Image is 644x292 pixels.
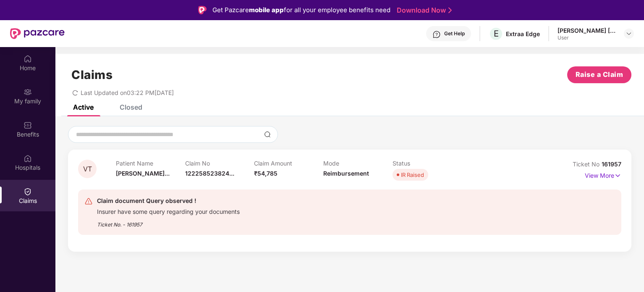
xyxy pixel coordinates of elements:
[120,103,142,111] div: Closed
[72,89,78,96] span: redo
[73,103,94,111] div: Active
[393,160,462,167] p: Status
[254,170,277,177] span: ₹54,785
[506,30,540,38] div: Extraa Edge
[323,170,369,177] span: Reimbursement
[185,170,234,177] span: 122258523824...
[249,6,284,14] strong: mobile app
[24,121,32,129] img: svg+xml;base64,PHN2ZyBpZD0iQmVuZWZpdHMiIHhtbG5zPSJodHRwOi8vd3d3LnczLm9yZy8yMDAwL3N2ZyIgd2lkdGg9Ij...
[494,29,499,39] span: E
[401,171,424,179] div: IR Raised
[573,160,602,168] span: Ticket No
[576,69,623,80] span: Raise a Claim
[10,28,65,39] img: New Pazcare Logo
[24,154,32,163] img: svg+xml;base64,PHN2ZyBpZD0iSG9zcGl0YWxzIiB4bWxucz0iaHR0cDovL3d3dy53My5vcmcvMjAwMC9zdmciIHdpZHRoPS...
[116,170,170,177] span: [PERSON_NAME]...
[558,26,616,34] div: [PERSON_NAME] [PERSON_NAME]
[84,197,93,205] img: svg+xml;base64,PHN2ZyB4bWxucz0iaHR0cDovL3d3dy53My5vcmcvMjAwMC9zdmciIHdpZHRoPSIyNCIgaGVpZ2h0PSIyNC...
[24,55,32,63] img: svg+xml;base64,PHN2ZyBpZD0iSG9tZSIgeG1sbnM9Imh0dHA6Ly93d3cudzMub3JnLzIwMDAvc3ZnIiB3aWR0aD0iMjAiIG...
[602,160,621,168] span: 161957
[97,216,240,229] div: Ticket No. - 161957
[432,30,441,39] img: svg+xml;base64,PHN2ZyBpZD0iSGVscC0zMngzMiIgeG1sbnM9Imh0dHA6Ly93d3cudzMub3JnLzIwMDAvc3ZnIiB3aWR0aD...
[444,30,465,37] div: Get Help
[97,206,240,216] div: Insurer have some query regarding your documents
[83,166,92,173] span: VT
[116,160,185,167] p: Patient Name
[71,68,113,82] h1: Claims
[24,88,32,96] img: svg+xml;base64,PHN2ZyB3aWR0aD0iMjAiIGhlaWdodD0iMjAiIHZpZXdCb3g9IjAgMCAyMCAyMCIgZmlsbD0ibm9uZSIgeG...
[626,30,632,37] img: svg+xml;base64,PHN2ZyBpZD0iRHJvcGRvd24tMzJ4MzIiIHhtbG5zPSJodHRwOi8vd3d3LnczLm9yZy8yMDAwL3N2ZyIgd2...
[254,160,323,167] p: Claim Amount
[614,171,621,180] img: svg+xml;base64,PHN2ZyB4bWxucz0iaHR0cDovL3d3dy53My5vcmcvMjAwMC9zdmciIHdpZHRoPSIxNyIgaGVpZ2h0PSIxNy...
[323,160,393,167] p: Mode
[397,6,449,15] a: Download Now
[198,6,207,14] img: Logo
[264,131,271,138] img: svg+xml;base64,PHN2ZyBpZD0iU2VhcmNoLTMyeDMyIiB4bWxucz0iaHR0cDovL3d3dy53My5vcmcvMjAwMC9zdmciIHdpZH...
[185,160,254,167] p: Claim No
[448,6,452,15] img: Stroke
[585,169,621,180] p: View More
[567,66,631,83] button: Raise a Claim
[212,5,390,15] div: Get Pazcare for all your employee benefits need
[558,34,616,41] div: User
[24,187,32,196] img: svg+xml;base64,PHN2ZyBpZD0iQ2xhaW0iIHhtbG5zPSJodHRwOi8vd3d3LnczLm9yZy8yMDAwL3N2ZyIgd2lkdGg9IjIwIi...
[97,196,240,206] div: Claim document Query observed !
[81,89,174,96] span: Last Updated on 03:22 PM[DATE]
